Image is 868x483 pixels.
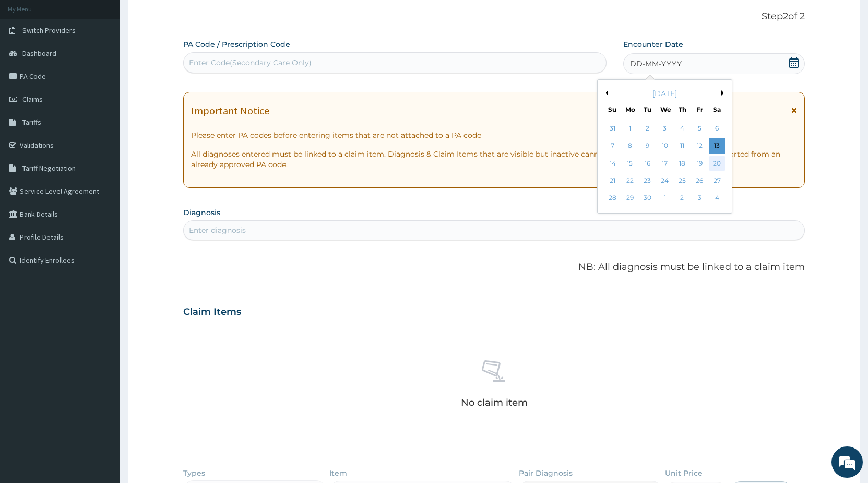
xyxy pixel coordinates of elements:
[61,132,144,237] span: We're online!
[191,105,269,116] h1: Important Notice
[692,121,707,136] div: Choose Friday, September 5th, 2025
[19,52,42,78] img: d_794563401_company_1708531726252_794563401
[643,105,652,114] div: Tu
[183,39,290,50] label: PA Code / Prescription Code
[183,261,805,274] p: NB: All diagnosis must be linked to a claim item
[191,149,797,170] p: All diagnoses entered must be linked to a claim item. Diagnosis & Claim Items that are visible bu...
[605,121,621,136] div: Choose Sunday, August 31st, 2025
[604,120,726,207] div: month 2025-09
[623,39,683,50] label: Encounter Date
[692,173,707,189] div: Choose Friday, September 26th, 2025
[692,191,707,206] div: Choose Friday, October 3rd, 2025
[183,207,220,218] label: Diagnosis
[183,11,805,22] p: Step 2 of 2
[603,90,608,96] button: Previous Month
[608,105,617,114] div: Su
[660,105,669,114] div: We
[709,173,725,189] div: Choose Saturday, September 27th, 2025
[657,173,673,189] div: Choose Wednesday, September 24th, 2025
[189,57,312,68] div: Enter Code(Secondary Care Only)
[461,397,528,408] p: No claim item
[605,138,621,154] div: Choose Sunday, September 7th, 2025
[640,156,656,171] div: Choose Tuesday, September 16th, 2025
[191,130,797,140] p: Please enter PA codes before entering items that are not attached to a PA code
[183,307,241,318] h3: Claim Items
[713,105,722,114] div: Sa
[5,285,199,322] textarea: Type your message and hit 'Enter'
[622,121,638,136] div: Choose Monday, September 1st, 2025
[674,121,690,136] div: Choose Thursday, September 4th, 2025
[171,5,196,30] div: Minimize live chat window
[640,191,656,206] div: Choose Tuesday, September 30th, 2025
[640,138,656,154] div: Choose Tuesday, September 9th, 2025
[622,138,638,154] div: Choose Monday, September 8th, 2025
[678,105,687,114] div: Th
[605,191,621,206] div: Choose Sunday, September 28th, 2025
[22,117,41,127] span: Tariffs
[622,191,638,206] div: Choose Monday, September 29th, 2025
[695,105,704,114] div: Fr
[640,121,656,136] div: Choose Tuesday, September 2nd, 2025
[657,121,673,136] div: Choose Wednesday, September 3rd, 2025
[189,225,246,235] div: Enter diagnosis
[622,173,638,189] div: Choose Monday, September 22nd, 2025
[709,156,725,171] div: Choose Saturday, September 20th, 2025
[709,121,725,136] div: Choose Saturday, September 6th, 2025
[622,156,638,171] div: Choose Monday, September 15th, 2025
[640,173,656,189] div: Choose Tuesday, September 23rd, 2025
[721,90,727,96] button: Next Month
[22,26,76,35] span: Switch Providers
[605,156,621,171] div: Choose Sunday, September 14th, 2025
[692,156,707,171] div: Choose Friday, September 19th, 2025
[674,173,690,189] div: Choose Thursday, September 25th, 2025
[674,191,690,206] div: Choose Thursday, October 2nd, 2025
[625,105,634,114] div: Mo
[709,191,725,206] div: Choose Saturday, October 4th, 2025
[22,95,43,104] span: Claims
[630,58,682,69] span: DD-MM-YYYY
[657,156,673,171] div: Choose Wednesday, September 17th, 2025
[602,88,728,99] div: [DATE]
[657,138,673,154] div: Choose Wednesday, September 10th, 2025
[22,163,76,173] span: Tariff Negotiation
[674,138,690,154] div: Choose Thursday, September 11th, 2025
[692,138,707,154] div: Choose Friday, September 12th, 2025
[605,173,621,189] div: Choose Sunday, September 21st, 2025
[709,138,725,154] div: Choose Saturday, September 13th, 2025
[657,191,673,206] div: Choose Wednesday, October 1st, 2025
[674,156,690,171] div: Choose Thursday, September 18th, 2025
[54,58,175,72] div: Chat with us now
[22,49,56,58] span: Dashboard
